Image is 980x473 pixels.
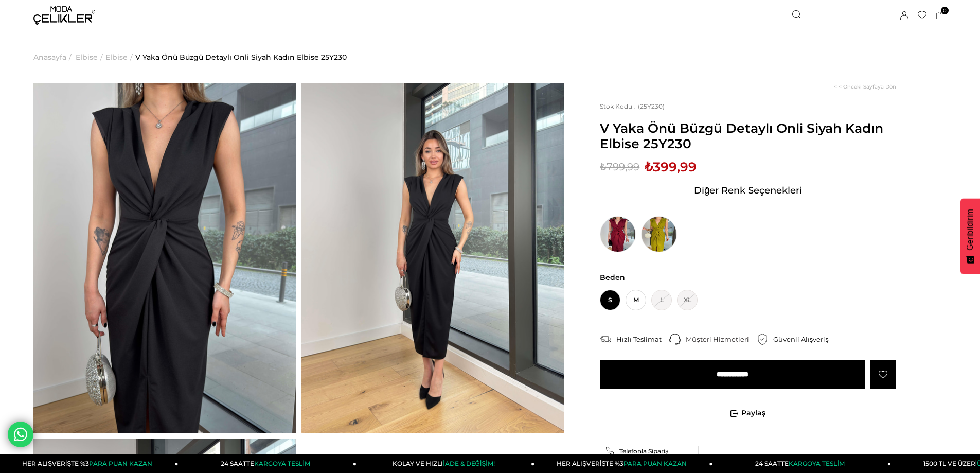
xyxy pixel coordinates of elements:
div: Müşteri Hizmetleri [686,335,757,344]
button: Geribildirim - Show survey [960,199,980,274]
a: Elbise [76,31,98,83]
a: Anasayfa [33,31,66,83]
img: V Yaka Önü Büzgü Detaylı Onli Bordo Kadın Elbise 25Y230 [600,216,636,252]
img: shipping.png [600,334,611,345]
span: Telefonla Sipariş [619,447,668,455]
span: ₺399,99 [645,159,697,174]
img: V Yaka Önü Büzgü Detaylı Onli Siyah Kadın Elbise 25Y230 [33,83,296,433]
span: KARGOYA TESLİM [789,460,844,467]
img: V Yaka Önü Büzgü Detaylı Onli Siyah Kadın Elbise 25Y230 [301,83,564,433]
li: > [33,31,74,83]
span: Beden [600,273,896,282]
a: HER ALIŞVERİŞTE %3PARA PUAN KAZAN [534,454,712,473]
a: Favorilere Ekle [870,360,896,389]
span: PARA PUAN KAZAN [623,460,687,467]
li: > [76,31,105,83]
li: > [105,31,135,83]
span: V Yaka Önü Büzgü Detaylı Onli Siyah Kadın Elbise 25Y230 [600,120,896,151]
span: Geribildirim [966,209,975,251]
span: İADE & DEĞİŞİM! [443,460,494,467]
span: L [651,290,672,310]
div: Hızlı Teslimat [616,335,669,344]
a: 0 [936,12,943,20]
span: S [600,290,620,310]
img: V Yaka Önü Büzgü Detaylı Onli Yeşil Kadın Elbise 25Y230 [641,216,677,252]
div: Güvenli Alışveriş [773,335,836,344]
span: ₺799,99 [600,159,639,174]
a: < < Önceki Sayfaya Dön [834,83,896,90]
a: 24 SAATTEKARGOYA TESLİM [179,454,357,473]
span: Diğer Renk Seçenekleri [694,182,802,199]
span: XL [677,290,698,310]
a: Telefonla Sipariş [605,446,693,456]
span: Paylaş [600,399,896,427]
span: (25Y230) [600,102,665,110]
img: logo [33,6,95,25]
span: KARGOYA TESLİM [254,460,310,467]
img: call-center.png [669,334,681,345]
a: Elbise [105,31,128,83]
a: KOLAY VE HIZLIİADE & DEĞİŞİM! [357,454,534,473]
a: 24 SAATTEKARGOYA TESLİM [713,454,891,473]
span: M [626,290,646,310]
a: V Yaka Önü Büzgü Detaylı Onli Siyah Kadın Elbise 25Y230 [135,31,347,83]
span: PARA PUAN KAZAN [89,460,152,467]
img: security.png [757,334,768,345]
span: Stok Kodu [600,102,638,110]
span: 0 [941,7,949,14]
